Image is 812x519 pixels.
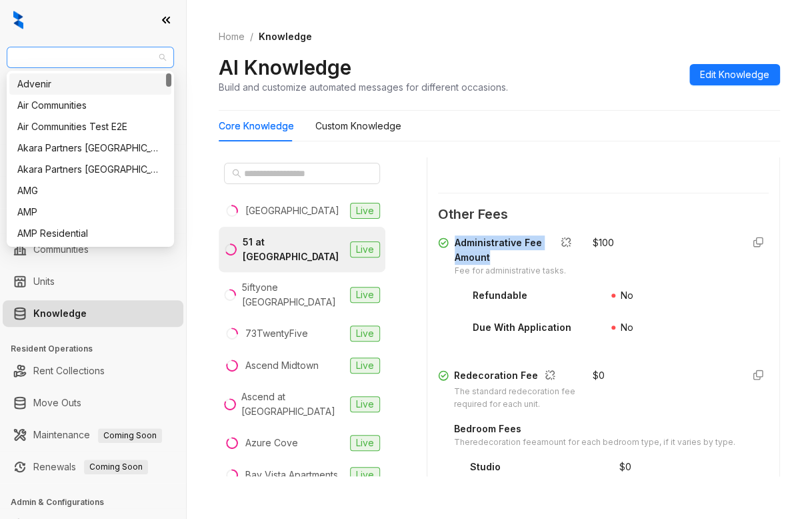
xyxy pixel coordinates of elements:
[689,64,780,85] button: Edit Knowledge
[700,67,769,82] span: Edit Knowledge
[3,268,183,295] li: Units
[245,326,308,341] div: 73TwentyFive
[245,358,319,373] div: Ascend Midtown
[9,95,171,116] div: Air Communities
[454,436,735,449] div: The redecoration fee amount for each bedroom type, if it varies by type.
[17,226,163,241] div: AMP Residential
[219,55,351,80] h2: AI Knowledge
[9,137,171,159] div: Akara Partners Nashville
[619,460,631,474] div: $ 0
[17,141,163,155] div: Akara Partners [GEOGRAPHIC_DATA]
[84,460,148,474] span: Coming Soon
[3,179,183,205] li: Collections
[17,77,163,91] div: Advenir
[593,368,605,383] div: $ 0
[245,203,339,218] div: [GEOGRAPHIC_DATA]
[9,159,171,180] div: Akara Partners Phoenix
[315,119,401,133] div: Custom Knowledge
[9,116,171,137] div: Air Communities Test E2E
[216,29,247,44] a: Home
[3,358,183,384] li: Rent Collections
[473,320,571,335] div: Due With Application
[17,98,163,113] div: Air Communities
[11,496,186,508] h3: Admin & Configurations
[621,146,633,157] span: No
[98,428,162,443] span: Coming Soon
[219,119,294,133] div: Core Knowledge
[3,147,183,173] li: Leasing
[350,326,380,342] span: Live
[3,454,183,480] li: Renewals
[350,203,380,219] span: Live
[350,396,380,412] span: Live
[242,280,345,310] div: 5iftyone [GEOGRAPHIC_DATA]
[241,390,345,419] div: Ascend at [GEOGRAPHIC_DATA]
[17,183,163,198] div: AMG
[33,300,87,327] a: Knowledge
[3,89,183,116] li: Leads
[33,390,81,416] a: Move Outs
[17,205,163,219] div: AMP
[232,169,241,178] span: search
[259,31,312,42] span: Knowledge
[621,290,633,301] span: No
[473,288,527,303] div: Refundable
[11,343,186,355] h3: Resident Operations
[243,235,345,264] div: 51 at [GEOGRAPHIC_DATA]
[593,235,614,250] div: $ 100
[455,235,577,265] div: Administrative Fee Amount
[350,287,380,303] span: Live
[9,223,171,244] div: AMP Residential
[33,236,89,263] a: Communities
[245,436,298,450] div: Azure Cove
[9,180,171,201] div: AMG
[350,467,380,483] span: Live
[621,322,633,333] span: No
[219,80,508,94] div: Build and customize automated messages for different occasions.
[470,460,501,474] div: Studio
[9,201,171,223] div: AMP
[15,47,166,67] span: RR Living
[13,11,23,29] img: logo
[350,435,380,451] span: Live
[454,386,577,411] div: The standard redecoration fee required for each unit.
[250,29,253,44] li: /
[438,204,769,225] span: Other Fees
[3,236,183,263] li: Communities
[17,162,163,177] div: Akara Partners [GEOGRAPHIC_DATA]
[245,468,338,482] div: Bay Vista Apartments
[3,300,183,327] li: Knowledge
[33,358,105,384] a: Rent Collections
[350,358,380,374] span: Live
[350,241,380,257] span: Live
[17,119,163,134] div: Air Communities Test E2E
[3,422,183,448] li: Maintenance
[454,422,735,436] div: Bedroom Fees
[454,368,577,386] div: Redecoration Fee
[9,73,171,95] div: Advenir
[33,268,55,295] a: Units
[3,390,183,416] li: Move Outs
[33,454,148,480] a: RenewalsComing Soon
[455,265,577,278] div: Fee for administrative tasks.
